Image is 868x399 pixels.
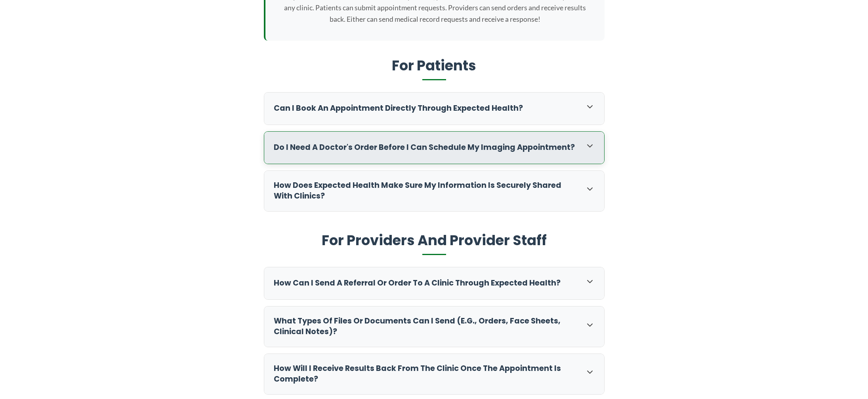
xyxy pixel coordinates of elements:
[274,316,577,337] h3: What types of files or documents can I send (e.g., orders, face sheets, clinical notes)?
[264,231,605,255] h2: For Providers And Provider Staff
[274,180,577,202] h3: How does Expected Health make sure my information is securely shared with clinics?
[274,103,577,114] h3: Can I book an appointment directly through Expected Health?
[264,354,604,394] div: How will I receive results back from the clinic once the appointment is complete?
[274,278,577,289] h3: How can I send a referral or order to a clinic through Expected Health?
[264,132,604,164] div: Do I need a doctor's order before I can schedule my imaging appointment?
[264,306,604,347] div: What types of files or documents can I send (e.g., orders, face sheets, clinical notes)?
[264,93,604,125] div: Can I book an appointment directly through Expected Health?
[264,267,604,299] div: How can I send a referral or order to a clinic through Expected Health?
[274,363,577,385] h3: How will I receive results back from the clinic once the appointment is complete?
[264,57,605,81] h2: For Patients
[274,142,577,153] h3: Do I need a doctor's order before I can schedule my imaging appointment?
[264,171,604,211] div: How does Expected Health make sure my information is securely shared with clinics?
